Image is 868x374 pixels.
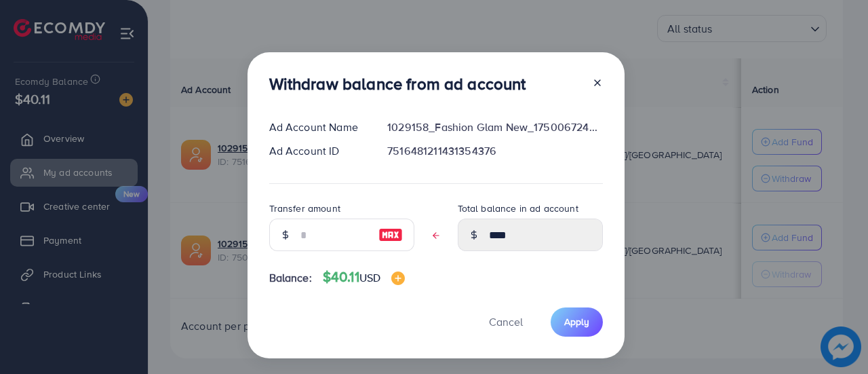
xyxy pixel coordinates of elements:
button: Cancel [472,307,540,337]
button: Apply [551,307,603,337]
label: Total balance in ad account [458,202,578,215]
span: Cancel [489,314,523,329]
h4: $40.11 [323,269,405,286]
img: image [378,227,403,243]
img: image [391,272,405,285]
div: Ad Account ID [258,143,377,159]
h3: Withdraw balance from ad account [269,74,526,94]
div: Ad Account Name [258,119,377,135]
span: USD [359,270,380,285]
span: Apply [564,315,589,329]
label: Transfer amount [269,202,340,215]
span: Balance: [269,270,312,286]
div: 1029158_Fashion Glam New_1750067246612 [376,119,613,135]
div: 7516481211431354376 [376,143,613,159]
